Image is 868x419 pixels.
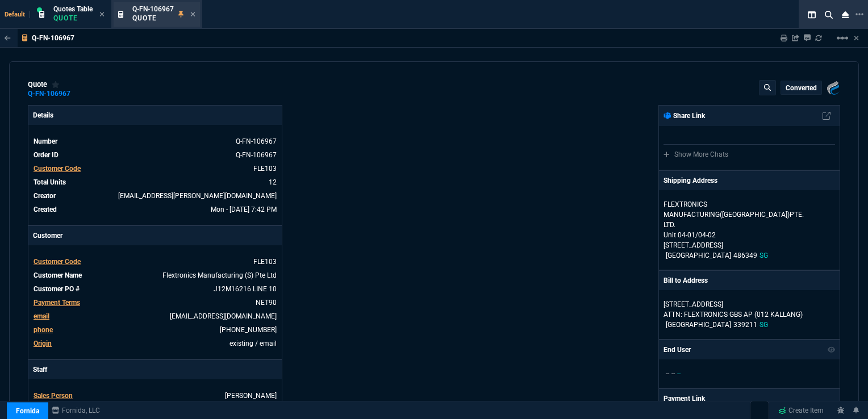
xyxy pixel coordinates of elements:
[132,5,174,13] span: Q-FN-106967
[663,240,835,250] p: [STREET_ADDRESS]
[132,14,174,23] p: Quote
[253,258,277,266] span: FLE103
[33,163,277,174] tr: undefined
[33,204,277,215] tr: undefined
[34,178,66,186] span: Total Units
[803,8,820,22] nx-icon: Split Panels
[33,390,277,401] tr: undefined
[34,165,81,173] span: Customer Code
[269,178,277,186] span: 12
[99,10,105,19] nx-icon: Close Tab
[836,31,849,45] mat-icon: Example home icon
[211,206,277,213] span: 2025-09-22T19:42:47.774Z
[28,80,60,89] div: quote
[774,402,828,419] a: Create Item
[671,370,675,378] span: --
[34,206,57,213] span: Created
[34,326,53,334] span: phone
[33,190,277,202] tr: undefined
[32,33,74,43] p: Q-FN-106967
[256,299,277,307] a: NET90
[33,311,277,322] tr: hongkeowflorence.chan@flex.com
[34,271,82,279] span: Customer Name
[837,8,853,22] nx-icon: Close Workbench
[663,150,728,158] a: Show More Chats
[33,136,277,147] tr: See Marketplace Order
[28,106,282,125] p: Details
[33,149,277,161] tr: See Marketplace Order
[34,392,73,400] span: Sales Person
[53,14,93,23] p: Quote
[229,340,277,347] span: existing / email
[666,252,731,259] span: [GEOGRAPHIC_DATA]
[28,226,282,245] p: Customer
[34,137,57,145] span: Number
[53,5,93,13] span: Quotes Table
[190,10,195,19] nx-icon: Close Tab
[663,345,691,355] p: End User
[170,312,277,320] a: [EMAIL_ADDRESS][DOMAIN_NAME]
[33,324,277,336] tr: +65-65076000
[663,230,835,240] p: Unit 04-01/04-02
[33,256,277,267] tr: undefined
[666,321,731,329] span: [GEOGRAPHIC_DATA]
[34,340,52,347] a: Origin
[52,80,60,89] div: Add to Watchlist
[733,321,757,329] span: 339211
[759,252,768,259] span: SG
[663,309,835,320] p: ATTN: FLEXTRONICS GBS AP (012 KALLANG)
[33,270,277,281] tr: undefined
[28,93,70,95] a: Q-FN-106967
[236,137,277,145] span: See Marketplace Order
[820,8,837,22] nx-icon: Search
[162,271,277,279] a: Flextronics Manufacturing (S) Pte Ltd
[856,9,863,20] nx-icon: Open New Tab
[5,34,11,42] nx-icon: Back to Table
[663,199,773,230] p: FLEXTRONICS MANUFACTURING([GEOGRAPHIC_DATA])PTE. LTD.
[33,338,277,349] tr: undefined
[33,297,277,308] tr: undefined
[34,285,80,293] span: Customer PO #
[214,285,277,293] a: J12M16216 LINE 10
[666,370,669,378] span: --
[118,192,277,200] span: rob.henneberger@fornida.com
[677,370,681,378] span: --
[225,392,277,400] a: [PERSON_NAME]
[33,283,277,295] tr: undefined
[34,299,80,307] span: Payment Terms
[34,192,56,200] span: Creator
[663,393,705,404] p: Payment Link
[236,151,277,159] a: See Marketplace Order
[33,177,277,188] tr: undefined
[663,299,835,309] p: [STREET_ADDRESS]
[854,33,859,43] a: Hide Workbench
[733,252,757,259] span: 486349
[828,345,836,355] nx-icon: Show/Hide End User to Customer
[5,11,30,18] span: Default
[663,275,708,286] p: Bill to Address
[48,405,103,416] a: msbcCompanyName
[34,312,49,320] span: email
[253,165,277,173] a: FLE103
[759,321,768,329] span: SG
[34,258,81,266] span: Customer Code
[34,151,59,159] span: Order ID
[28,360,282,379] p: Staff
[663,175,717,186] p: Shipping Address
[663,111,705,121] p: Share Link
[220,326,277,334] a: +65-65076000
